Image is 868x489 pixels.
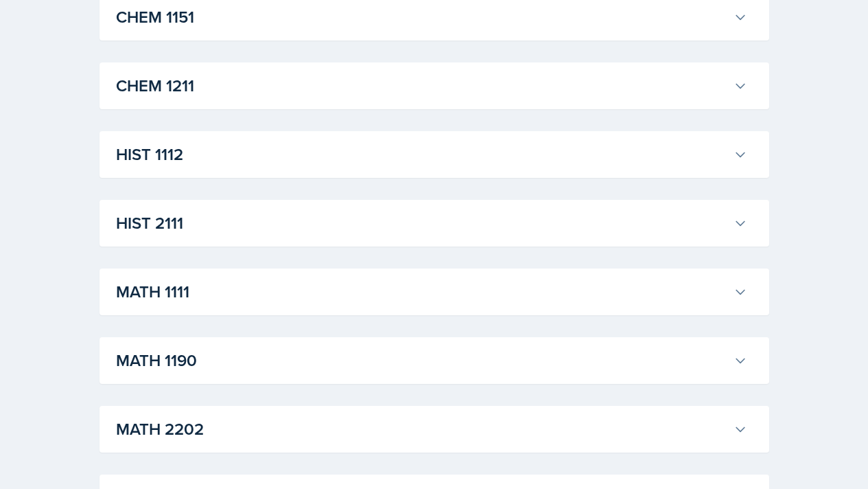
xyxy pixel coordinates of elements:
button: HIST 2111 [113,208,750,238]
h3: CHEM 1151 [116,5,728,30]
h3: MATH 2202 [116,417,728,442]
h3: CHEM 1211 [116,73,728,98]
h3: HIST 1112 [116,142,728,167]
button: CHEM 1211 [113,71,750,101]
button: HIST 1112 [113,139,750,170]
h3: MATH 1111 [116,280,728,304]
h3: MATH 1190 [116,348,728,373]
button: CHEM 1151 [113,2,750,32]
button: MATH 2202 [113,414,750,444]
h3: HIST 2111 [116,211,728,236]
button: MATH 1190 [113,345,750,376]
button: MATH 1111 [113,277,750,307]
